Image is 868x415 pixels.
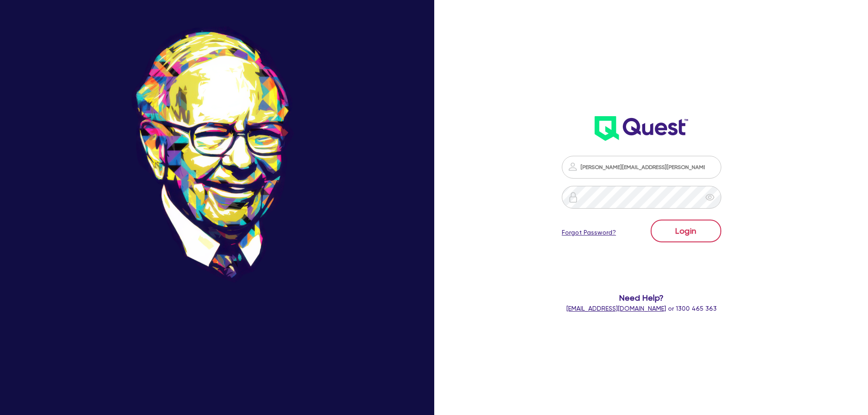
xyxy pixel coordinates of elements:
[525,292,758,304] span: Need Help?
[566,305,666,312] a: [EMAIL_ADDRESS][DOMAIN_NAME]
[567,161,578,172] img: icon-password
[566,305,717,312] span: or 1300 465 363
[595,116,688,141] img: wH2k97JdezQIQAAAABJRU5ErkJggg==
[651,220,721,242] button: Login
[562,228,616,237] a: Forgot Password?
[705,193,714,202] span: eye
[562,156,721,179] input: Email address
[568,192,579,203] img: icon-password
